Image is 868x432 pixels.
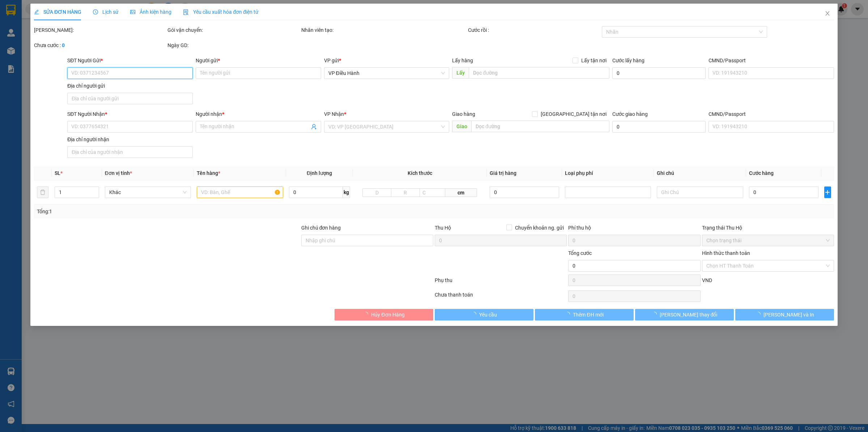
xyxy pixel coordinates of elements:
[67,110,193,118] div: SĐT Người Nhận
[825,189,831,195] span: plus
[652,312,660,317] span: loading
[167,26,299,34] div: Gói vận chuyển:
[452,121,471,132] span: Giao
[612,58,644,63] label: Cước lấy hàng
[196,56,321,64] div: Người gửi
[67,82,193,90] div: Địa chỉ người gửi
[435,225,451,231] span: Thu Hộ
[824,186,831,198] button: plus
[62,42,65,48] b: 0
[335,309,433,320] button: Hủy Đơn Hàng
[702,250,750,256] label: Hình thức thanh toán
[34,26,166,34] div: [PERSON_NAME]:
[452,58,473,63] span: Lấy hàng
[301,26,467,34] div: Nhân viên tạo:
[67,146,193,158] input: Địa chỉ của người nhận
[479,311,497,319] span: Yêu cầu
[301,235,433,246] input: Ghi chú đơn hàng
[435,309,533,320] button: Yêu cầu
[763,311,814,319] span: [PERSON_NAME] và In
[706,235,830,246] span: Chọn trạng thái
[109,187,187,198] span: Khác
[183,9,189,15] img: icon
[452,111,475,117] span: Giao hàng
[307,170,332,176] span: Định lượng
[535,309,634,320] button: Thêm ĐH mới
[471,121,609,132] input: Dọc đường
[702,224,834,232] div: Trạng thái Thu Hộ
[371,311,404,319] span: Hủy Đơn Hàng
[37,186,48,198] button: delete
[67,135,193,143] div: Địa chỉ người nhận
[471,312,479,317] span: loading
[130,9,135,14] span: picture
[562,166,654,180] th: Loại phụ phí
[343,186,350,198] span: kg
[55,170,60,176] span: SL
[311,124,317,130] span: user-add
[445,188,477,197] span: cm
[817,4,838,24] button: Close
[490,170,516,176] span: Giá trị hàng
[612,111,648,117] label: Cước giao hàng
[167,41,299,49] div: Ngày GD:
[196,110,321,118] div: Người nhận
[660,311,718,319] span: [PERSON_NAME] thay đổi
[324,111,344,117] span: VP Nhận
[420,188,446,197] input: C
[635,309,734,320] button: [PERSON_NAME] thay đổi
[702,277,712,283] span: VND
[37,207,335,215] div: Tổng: 1
[612,67,706,79] input: Cước lấy hàng
[391,188,420,197] input: R
[34,9,39,14] span: edit
[197,186,283,198] input: VD: Bàn, Ghế
[578,56,609,64] span: Lấy tận nơi
[568,224,700,235] div: Phí thu hộ
[434,291,567,303] div: Chưa thanh toán
[469,67,609,79] input: Dọc đường
[709,110,834,118] div: CMND/Passport
[565,312,573,317] span: loading
[183,9,259,15] span: Yêu cầu xuất hóa đơn điện tử
[130,9,171,15] span: Ảnh kiện hàng
[67,93,193,104] input: Địa chỉ của người gửi
[654,166,746,180] th: Ghi chú
[105,170,132,176] span: Đơn vị tính
[93,9,98,14] span: clock-circle
[363,312,371,317] span: loading
[408,170,432,176] span: Kích thước
[93,9,119,15] span: Lịch sử
[756,312,763,317] span: loading
[328,68,445,79] span: VP Điều Hành
[452,67,469,79] span: Lấy
[709,56,834,64] div: CMND/Passport
[825,11,830,16] span: close
[324,56,450,64] div: VP gửi
[362,188,391,197] input: D
[301,225,341,231] label: Ghi chú đơn hàng
[468,26,600,34] div: Cước rồi :
[568,250,592,256] span: Tổng cước
[34,9,81,15] span: SỬA ĐƠN HÀNG
[735,309,834,320] button: [PERSON_NAME] và In
[538,110,609,118] span: [GEOGRAPHIC_DATA] tận nơi
[197,170,220,176] span: Tên hàng
[67,56,193,64] div: SĐT Người Gửi
[434,276,567,289] div: Phụ thu
[573,311,603,319] span: Thêm ĐH mới
[749,170,774,176] span: Cước hàng
[34,41,166,49] div: Chưa cước :
[612,121,706,133] input: Cước giao hàng
[657,186,743,198] input: Ghi Chú
[512,224,567,232] span: Chuyển khoản ng. gửi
